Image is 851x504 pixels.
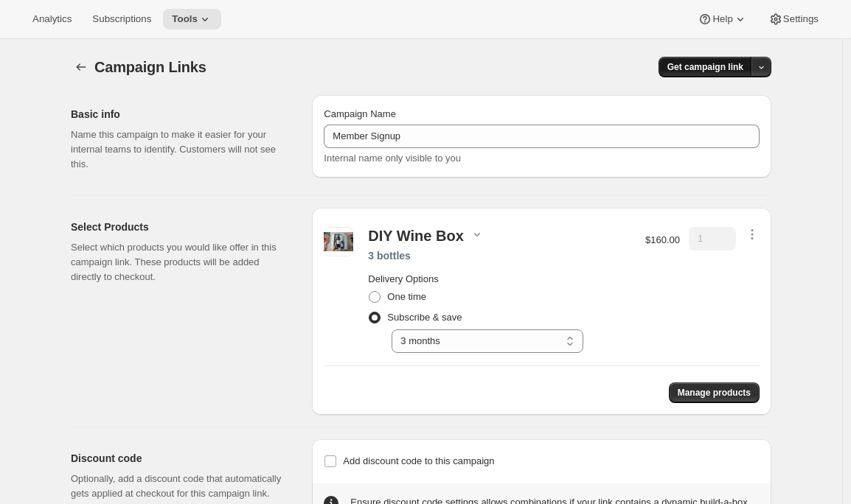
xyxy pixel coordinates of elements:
[712,13,732,25] span: Help
[32,13,72,25] span: Analytics
[71,220,288,234] h2: Select Products
[71,127,288,172] p: Name this campaign to make it easier for your internal teams to identify. Customers will not see ...
[324,108,396,119] span: Campaign Name
[678,387,751,399] span: Manage products
[387,312,462,323] span: Subscribe & save
[24,9,80,29] button: Analytics
[163,9,221,29] button: Tools
[71,451,288,466] h2: Discount code
[659,57,752,77] button: Get campaign link
[92,13,151,25] span: Subscriptions
[343,455,494,466] span: Add discount code to this campaign
[783,13,819,25] span: Settings
[172,13,198,25] span: Tools
[645,233,680,248] p: $160.00
[71,240,288,284] p: Select which products you would like offer in this campaign link. These products will be added di...
[760,9,827,29] button: Settings
[94,59,206,75] span: Campaign Links
[669,382,760,403] button: Manage products
[368,272,631,287] h2: Delivery Options
[387,291,426,302] span: One time
[71,107,288,122] h2: Basic info
[83,9,160,29] button: Subscriptions
[667,61,743,73] span: Get campaign link
[689,9,756,29] button: Help
[324,125,760,148] input: Example: Seasonal campaign
[71,472,288,501] p: Optionally, add a discount code that automatically gets applied at checkout for this campaign link.
[368,248,631,263] div: 3 bottles
[324,153,461,164] span: Internal name only visible to you
[368,227,463,245] div: DIY Wine Box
